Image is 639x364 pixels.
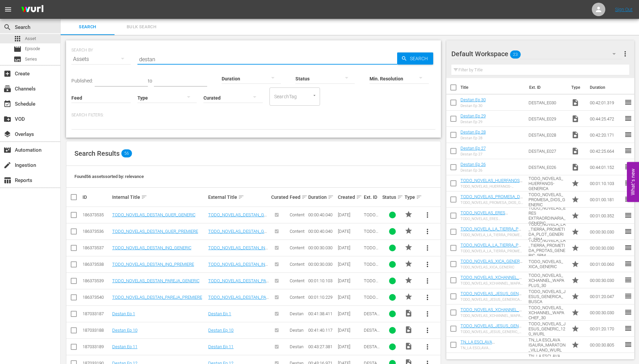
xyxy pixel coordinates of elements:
[460,259,522,269] a: TODO_NOVELAS_XICA_GENERIC
[423,326,432,334] span: more_vert
[526,191,569,208] td: TODO_NOVELAS_PROMESA_DIOS_GENERIC
[121,149,132,157] span: 56
[328,194,334,200] span: sort
[460,136,486,140] div: Destan Ep 28
[364,328,380,338] span: DESTAN_E010
[308,212,336,217] div: 00:00:40.040
[208,245,268,255] a: TODO_NOVELAS_DESTAN_INQ_GENERIC
[364,344,380,354] span: DESTAN_E011
[112,212,195,217] a: TODO_NOVELAS_DESTAN_GUER_GENERIC
[423,227,432,235] span: more_vert
[112,311,135,316] a: Destan Ep 1
[587,337,624,353] td: 00:00:30.805
[571,195,579,204] span: Promo
[526,208,569,224] td: TODO_NOVELAS_ERES EXTRAORDINARIA_GENERIC
[460,184,523,189] div: TODO_NOVELAS_HUERFANOS-GENERICA
[526,288,569,304] td: TODO_NOVELAS_JESUS_GENERICA_BUSCA
[587,143,624,159] td: 00:42:25.664
[308,245,336,250] div: 00:00:30.030
[308,311,336,316] div: 00:41:38.411
[71,112,436,118] p: Search Filters:
[112,328,137,333] a: Destan Ep 10
[587,224,624,240] td: 00:00:30.030
[624,244,632,252] span: reorder
[83,245,110,250] div: 186373537
[423,310,432,318] span: more_vert
[621,46,629,62] button: more_vert
[627,162,639,202] button: Open Feedback Widget
[301,194,308,200] span: sort
[621,50,629,58] span: more_vert
[83,262,110,267] div: 186373538
[460,78,525,97] th: Title
[624,114,632,122] span: reorder
[571,325,579,333] span: Promo
[526,337,569,353] td: TN_LA ESCLAVA ISAURA_MARATON_VILLANO_WURL
[624,147,632,155] span: reorder
[16,2,49,17] img: ans4CAIJ8jUAAAAAAAAAAAAAAAAAAAAAAAAgQb4GAAAAAAAAAAAAAAAAAAAAAAAAJMjXAAAAAAAAAAAAAAAAAAAAAAAAgAT5G...
[423,260,432,268] span: more_vert
[290,212,305,217] span: Content
[571,341,579,349] span: Promo
[571,308,579,317] span: Promo
[587,208,624,224] td: 00:01:00.352
[338,193,362,201] div: Created
[526,304,569,321] td: TODO_NOVELAS_XCHANNEL_WAPACHEF_30
[308,278,336,283] div: 00:01:10.103
[290,262,305,267] span: Content
[587,175,624,191] td: 00:01:10.103
[364,212,380,243] span: TODO_NOVELAS_DESTAN_GUER_GENERIC
[460,152,486,156] div: Destan Ep 27
[460,297,523,302] div: TODO_NOVELAS_JESUS_GENERICA_BUSCA
[338,278,362,283] div: [DATE]
[587,191,624,208] td: 00:01:00.181
[148,78,152,83] span: to
[338,311,362,316] div: [DATE]
[587,127,624,143] td: 00:42:20.171
[587,288,624,304] td: 00:01:20.047
[460,346,523,350] div: TN_LA ESCLAVA ISAURA_MARATON_VILLANO_WURL
[460,194,523,204] a: TODO_NOVELAS_PROMESA_DIOS_GENERIC
[460,97,486,102] a: Destan Ep 30
[624,211,632,219] span: reorder
[460,178,522,188] a: TODO_NOVELAS_HUERFANOS-GENERICA
[405,243,413,251] span: PROMO
[405,309,413,317] span: Video
[364,194,380,200] div: Ext. ID
[83,194,110,200] div: ID
[74,149,120,157] span: Search Results
[208,295,269,305] a: TODO_NOVELAS_DESTAN_PAREJA_PREMIERE
[397,194,403,200] span: sort
[338,262,362,267] div: [DATE]
[419,273,436,289] button: more_vert
[526,159,569,175] td: DESTAN_E026
[71,78,93,83] span: Published:
[83,344,110,349] div: 187033189
[338,295,362,300] div: [DATE]
[208,328,233,333] a: Destan Ep 10
[460,233,523,237] div: TODO_NOVELA_LA_TIERRA_PROMETIDA_PLOT_GENERIC_5PM
[405,260,413,268] span: PROMO
[25,56,37,63] span: Series
[615,7,633,12] a: Sign Out
[624,179,632,187] span: reorder
[112,344,137,349] a: Destan Ep 11
[364,229,380,259] span: TODO_NOVELAS_DESTAN_GUER_PREMIERE
[338,245,362,250] div: [DATE]
[13,35,22,43] span: Asset
[208,311,231,316] a: Destan Ep 1
[3,115,11,123] span: VOD
[238,194,244,200] span: sort
[405,193,417,201] div: Type
[460,226,522,236] a: TODO_NOVELA_LA_TIERRA_PROMETIDA_PLOT_GENERIC_5PM
[419,207,436,223] button: more_vert
[65,23,110,31] span: Search
[405,342,413,350] span: Video
[526,111,569,127] td: DESTAN_E029
[405,326,413,334] span: Video
[112,278,199,283] a: TODO_NOVELAS_DESTAN_PAREJA_GENERIC
[405,293,413,301] span: PROMO
[460,265,523,269] div: TODO_NOVELAS_XICA_GENERIC
[587,256,624,272] td: 00:01:00.060
[419,306,436,322] button: more_vert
